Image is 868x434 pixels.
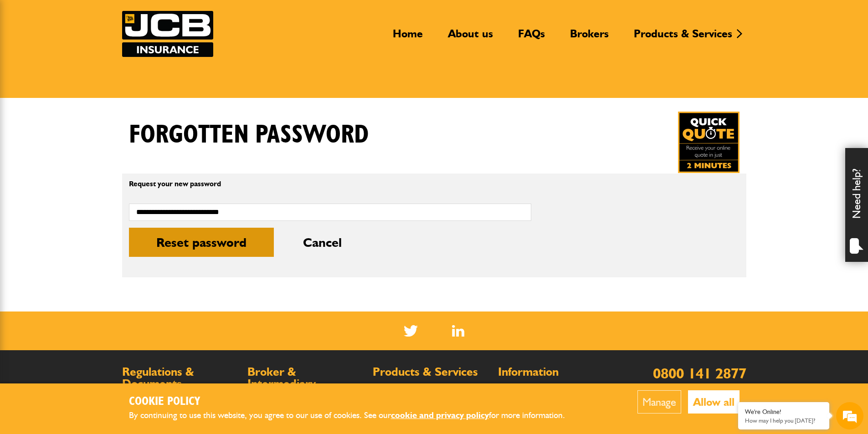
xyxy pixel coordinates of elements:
img: JCB Insurance Services logo [122,11,213,57]
textarea: Type your message and hit 'Enter' [12,165,166,273]
h1: Forgotten password [129,120,369,150]
a: 0800 141 2877 [653,364,746,382]
a: JCB Insurance Services [122,11,213,57]
img: Quick Quote [678,112,740,173]
button: Manage [637,390,681,414]
div: Minimize live chat window [149,5,171,26]
a: Brokers [563,27,616,48]
input: Enter your phone number [12,138,166,158]
em: Start Chat [124,281,165,293]
a: cookie and privacy policy [391,410,489,420]
h2: Regulations & Documents [122,366,238,389]
a: About us [441,27,500,48]
a: Products & Services [627,27,739,48]
a: Home [386,27,430,48]
div: We're Online! [745,408,822,416]
a: Get your insurance quote in just 2-minutes [678,112,740,173]
a: FAQs [511,27,552,48]
button: Reset password [129,228,274,257]
div: Chat with us now [47,51,153,63]
input: Enter your last name [12,84,166,104]
h2: Cookie Policy [129,395,580,409]
p: How may I help you today? [745,417,822,424]
img: Linked In [452,325,464,337]
button: Cancel [276,228,369,257]
a: LinkedIn [452,325,464,337]
input: Enter your email address [12,111,166,131]
h2: Information [498,366,614,378]
img: d_20077148190_company_1631870298795_20077148190 [15,51,38,63]
p: Request your new password [129,180,531,188]
button: Allow all [688,390,740,414]
h2: Broker & Intermediary [247,366,364,389]
img: Twitter [404,325,418,337]
h2: Products & Services [373,366,489,378]
div: Need help? [845,148,868,262]
p: By continuing to use this website, you agree to our use of cookies. See our for more information. [129,408,580,423]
